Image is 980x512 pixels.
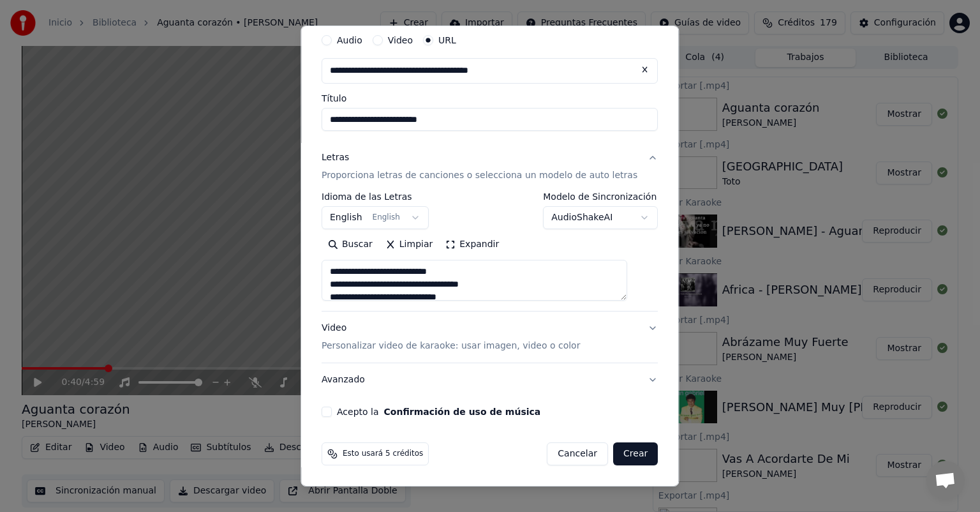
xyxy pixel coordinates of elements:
button: VideoPersonalizar video de karaoke: usar imagen, video o color [322,312,658,363]
button: Acepto la [384,407,541,416]
label: URL [438,36,456,45]
label: Acepto la [337,407,540,416]
label: Video [388,36,413,45]
button: Buscar [322,234,379,255]
div: LetrasProporciona letras de canciones o selecciona un modelo de auto letras [322,192,658,311]
label: Idioma de las Letras [322,192,429,201]
p: Proporciona letras de canciones o selecciona un modelo de auto letras [322,169,637,182]
button: LetrasProporciona letras de canciones o selecciona un modelo de auto letras [322,141,658,192]
div: Letras [322,151,349,164]
p: Personalizar video de karaoke: usar imagen, video o color [322,340,580,352]
button: Cancelar [547,442,609,465]
label: Audio [337,36,362,45]
button: Limpiar [379,234,439,255]
span: Esto usará 5 créditos [343,449,423,459]
button: Crear [613,442,658,465]
button: Expandir [440,234,506,255]
label: Modelo de Sincronización [544,192,658,201]
button: Avanzado [322,363,658,396]
div: Video [322,322,580,352]
label: Título [322,94,658,103]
